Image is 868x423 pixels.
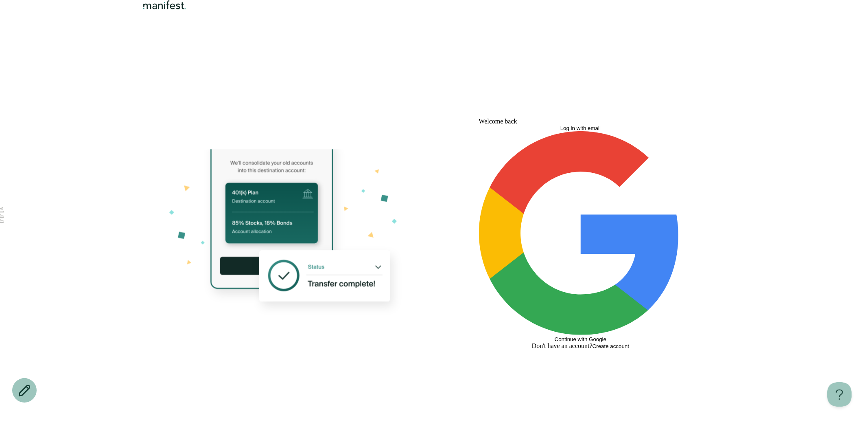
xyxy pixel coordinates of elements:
[827,382,852,407] iframe: Toggle Customer Support
[593,343,629,349] button: Create account
[479,131,682,342] button: Continue with Google
[532,342,593,350] span: Don't have an account?
[560,125,601,131] span: Log in with email
[479,118,517,125] h1: Welcome back
[555,336,606,342] span: Continue with Google
[479,125,682,131] button: Log in with email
